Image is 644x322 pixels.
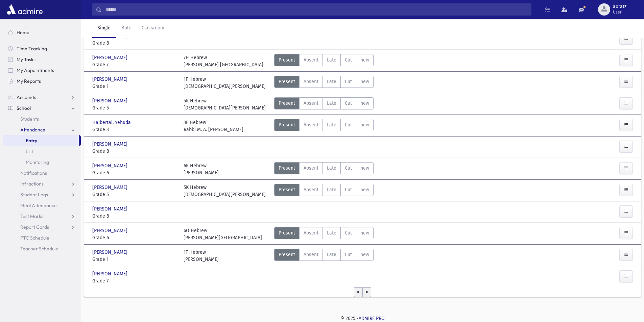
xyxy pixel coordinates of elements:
[304,251,318,258] span: Absent
[92,126,177,133] span: Grade 3
[92,148,177,155] span: Grade 8
[279,121,295,128] span: Present
[20,213,43,219] span: Test Marks
[20,116,39,122] span: Students
[5,3,44,16] img: AdmirePro
[3,103,81,114] a: School
[3,243,81,254] a: Teacher Schedule
[360,229,369,237] span: new
[184,54,263,68] div: 7H Hebrew [PERSON_NAME] [GEOGRAPHIC_DATA]
[3,114,81,124] a: Students
[17,94,36,100] span: Accounts
[92,54,129,61] span: [PERSON_NAME]
[613,9,626,15] span: User
[345,251,352,258] span: Cut
[327,165,336,172] span: Late
[26,159,49,165] span: Monitoring
[20,181,44,187] span: Infractions
[360,121,369,128] span: new
[304,165,318,172] span: Absent
[92,205,129,213] span: [PERSON_NAME]
[92,184,129,191] span: [PERSON_NAME]
[304,229,318,237] span: Absent
[3,211,81,222] a: Test Marks
[304,121,318,128] span: Absent
[3,54,81,65] a: My Tasks
[274,54,374,68] div: AttTypes
[92,119,132,126] span: Halbertal, Yehuda
[274,162,374,176] div: AttTypes
[92,104,177,112] span: Grade 5
[3,157,81,168] a: Monitoring
[3,135,79,146] a: Entry
[274,119,374,133] div: AttTypes
[102,3,531,16] input: Search
[360,56,369,64] span: new
[17,105,31,111] span: School
[3,232,81,243] a: PTC Schedule
[92,97,129,104] span: [PERSON_NAME]
[3,43,81,54] a: Time Tracking
[274,76,374,90] div: AttTypes
[274,227,374,241] div: AttTypes
[92,234,177,241] span: Grade 6
[184,119,243,133] div: 3F Hebrew Rabbi M. A. [PERSON_NAME]
[279,100,295,107] span: Present
[116,19,136,38] a: Bulk
[327,100,336,107] span: Late
[92,162,129,169] span: [PERSON_NAME]
[92,61,177,68] span: Grade 7
[327,121,336,128] span: Late
[92,19,116,38] a: Single
[345,56,352,64] span: Cut
[345,229,352,237] span: Cut
[184,97,266,112] div: 5K Hebrew [DEMOGRAPHIC_DATA][PERSON_NAME]
[304,100,318,107] span: Absent
[327,56,336,64] span: Late
[136,19,170,38] a: Classroom
[3,146,81,157] a: List
[20,246,58,252] span: Teacher Schedule
[327,229,336,237] span: Late
[92,169,177,176] span: Grade 6
[92,249,129,256] span: [PERSON_NAME]
[327,251,336,258] span: Late
[279,186,295,193] span: Present
[345,100,352,107] span: Cut
[92,76,129,83] span: [PERSON_NAME]
[304,56,318,64] span: Absent
[304,186,318,193] span: Absent
[3,27,81,38] a: Home
[3,189,81,200] a: Student Logs
[184,184,266,198] div: 5K Hebrew [DEMOGRAPHIC_DATA][PERSON_NAME]
[360,78,369,85] span: new
[274,97,374,112] div: AttTypes
[26,148,33,154] span: List
[3,178,81,189] a: Infractions
[92,277,177,284] span: Grade 7
[184,227,262,241] div: 6O Hebrew [PERSON_NAME][GEOGRAPHIC_DATA]
[279,251,295,258] span: Present
[20,202,57,208] span: Meal Attendance
[327,78,336,85] span: Late
[20,192,48,198] span: Student Logs
[360,186,369,193] span: new
[184,249,219,263] div: 1T Hebrew [PERSON_NAME]
[92,227,129,234] span: [PERSON_NAME]
[17,29,29,35] span: Home
[3,76,81,86] a: My Reports
[327,186,336,193] span: Late
[304,78,318,85] span: Absent
[345,121,352,128] span: Cut
[360,251,369,258] span: new
[92,256,177,263] span: Grade 1
[17,78,41,84] span: My Reports
[3,65,81,76] a: My Appointments
[92,83,177,90] span: Grade 1
[345,78,352,85] span: Cut
[345,186,352,193] span: Cut
[92,191,177,198] span: Grade 5
[184,162,219,176] div: 6K Hebrew [PERSON_NAME]
[279,229,295,237] span: Present
[279,56,295,64] span: Present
